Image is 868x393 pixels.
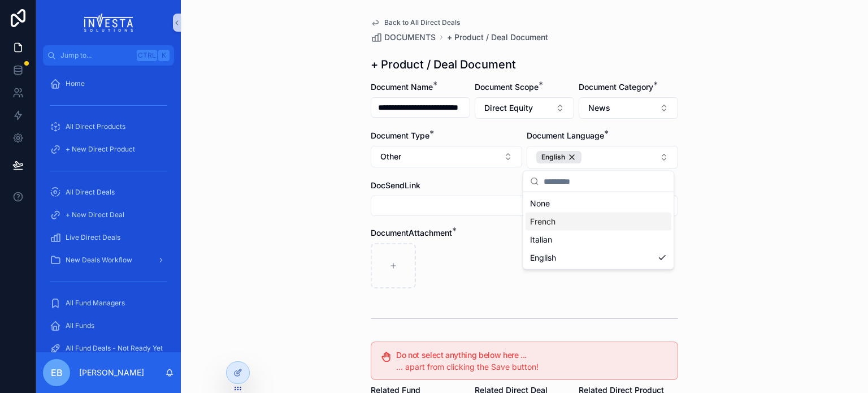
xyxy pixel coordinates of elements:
[371,180,420,190] span: DocSendLink
[66,188,115,197] span: All Direct Deals
[51,366,63,379] span: EB
[371,32,436,43] a: DOCUMENTS
[43,316,174,336] a: All Funds
[530,252,556,264] span: English
[396,351,669,359] h5: Do not select anything below here ...
[371,131,429,140] span: Document Type
[43,116,174,137] a: All Direct Products
[66,145,135,154] span: + New Direct Product
[526,195,671,213] div: None
[371,228,452,237] span: DocumentAttachment
[43,338,174,359] a: All Fund Deals - Not Ready Yet
[579,82,653,92] span: Document Category
[36,66,181,352] div: scrollable content
[84,14,133,32] img: App logo
[527,146,678,169] button: Select Button
[447,32,548,43] a: + Product / Deal Document
[523,192,674,269] div: Suggestions
[66,344,163,353] span: All Fund Deals - Not Ready Yet
[484,102,533,114] span: Direct Equity
[43,227,174,248] a: Live Direct Deals
[43,182,174,202] a: All Direct Deals
[66,299,125,308] span: All Fund Managers
[66,79,85,88] span: Home
[588,102,610,114] span: News
[475,82,539,92] span: Document Scope
[396,361,669,373] div: ... apart from clicking the Save button!
[43,205,174,225] a: + New Direct Deal
[159,51,168,60] span: K
[43,45,174,66] button: Jump to...CtrlK
[527,131,604,140] span: Document Language
[396,362,539,372] span: ... apart from clicking the Save button!
[371,18,460,27] a: Back to All Direct Deals
[66,210,124,219] span: + New Direct Deal
[43,139,174,159] a: + New Direct Product
[536,151,581,163] button: Unselect 1
[66,122,125,131] span: All Direct Products
[137,50,157,61] span: Ctrl
[43,293,174,313] a: All Fund Managers
[371,146,522,167] button: Select Button
[66,321,94,330] span: All Funds
[66,256,132,265] span: New Deals Workflow
[530,216,555,227] span: French
[371,57,516,72] h1: + Product / Deal Document
[79,367,144,378] p: [PERSON_NAME]
[43,74,174,94] a: Home
[530,234,552,245] span: Italian
[475,97,574,119] button: Select Button
[43,250,174,270] a: New Deals Workflow
[384,32,436,43] span: DOCUMENTS
[380,151,401,162] span: Other
[66,233,120,242] span: Live Direct Deals
[384,18,460,27] span: Back to All Direct Deals
[371,82,433,92] span: Document Name
[541,153,565,162] span: English
[579,97,678,119] button: Select Button
[60,51,132,60] span: Jump to...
